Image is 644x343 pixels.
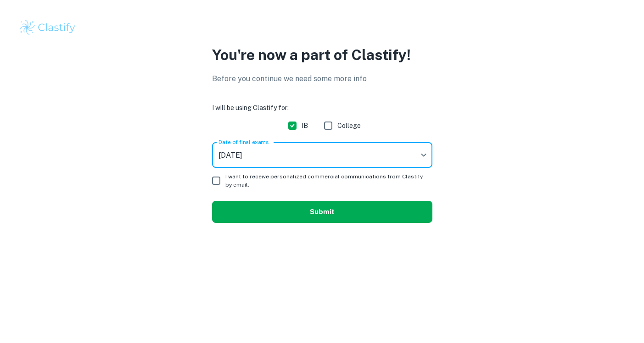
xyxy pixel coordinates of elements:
[212,201,432,223] button: Submit
[302,121,308,131] span: IB
[218,138,269,146] label: Date of final exams
[18,18,77,37] img: Clastify logo
[18,18,626,37] a: Clastify logo
[225,172,425,189] span: I want to receive personalized commercial communications from Clastify by email.
[212,73,432,84] p: Before you continue we need some more info
[212,142,432,168] div: [DATE]
[337,121,361,131] span: College
[212,44,432,66] p: You're now a part of Clastify!
[212,103,432,113] h6: I will be using Clastify for:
